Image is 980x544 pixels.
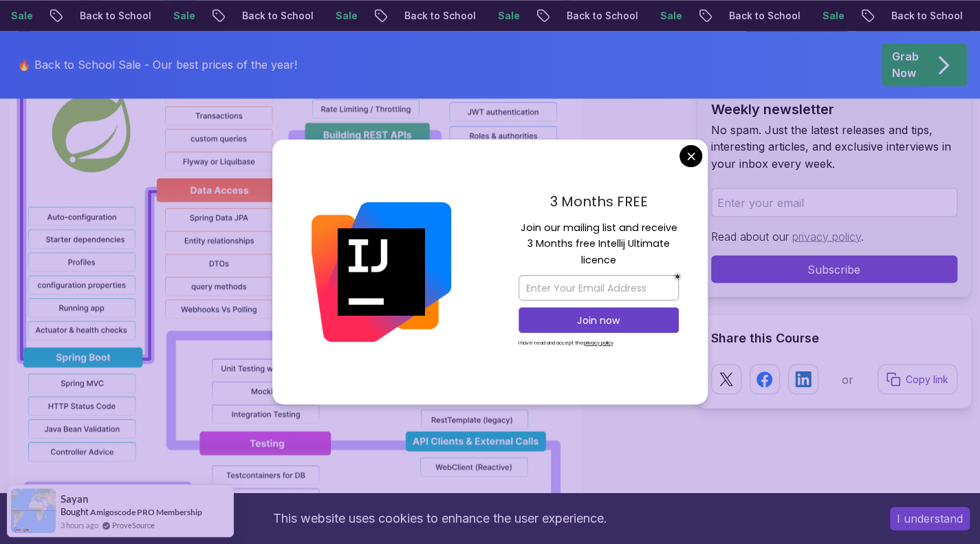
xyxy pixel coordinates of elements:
div: This website uses cookies to enhance the user experience. [10,503,869,534]
p: Sale [812,9,856,23]
p: Back to School [556,9,649,23]
p: Sale [162,9,206,23]
span: 3 hours ago [61,519,98,531]
p: Sale [325,9,369,23]
p: Back to School [231,9,325,23]
p: Sale [487,9,531,23]
p: Grab Now [892,48,919,81]
input: Enter your email [711,188,957,217]
p: No spam. Just the latest releases and tips, interesting articles, and exclusive interviews in you... [711,122,957,171]
button: Copy link [878,364,957,394]
p: Back to School [718,9,812,23]
h2: Share this Course [711,328,957,347]
p: 🔥 Back to School Sale - Our best prices of the year! [17,56,297,73]
p: Back to School [880,9,974,23]
p: Copy link [906,372,948,386]
button: Subscribe [711,255,957,283]
p: Sale [649,9,693,23]
a: privacy policy [792,229,861,243]
a: ProveSource [112,519,155,531]
p: Back to School [393,9,487,23]
p: or [842,371,853,387]
span: Bought [61,506,89,517]
button: Accept cookies [890,507,970,530]
span: Sayan [61,493,89,505]
h2: Weekly newsletter [711,100,957,119]
a: Amigoscode PRO Membership [90,506,202,518]
p: Back to School [69,9,162,23]
img: provesource social proof notification image [11,488,56,533]
p: Read about our . [711,228,957,244]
